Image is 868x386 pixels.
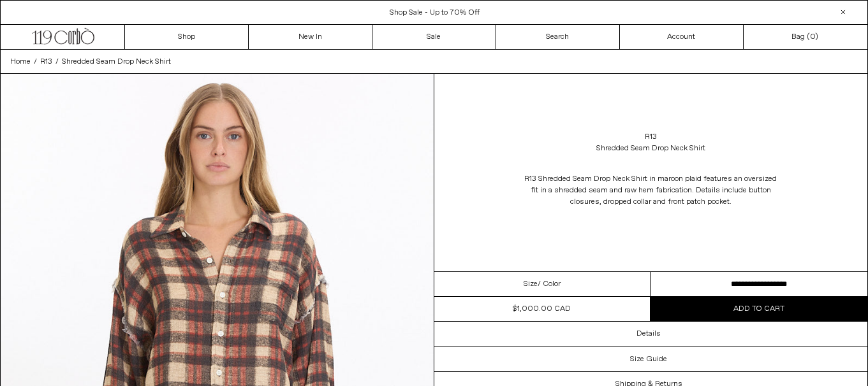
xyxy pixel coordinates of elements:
[538,278,561,290] span: / Color
[620,25,744,49] a: Account
[596,143,705,154] div: Shredded Seam Drop Neck Shirt
[40,56,52,68] a: R13
[810,32,815,42] span: 0
[630,355,667,364] h3: Size Guide
[125,25,249,49] a: Shop
[10,56,31,68] a: Home
[390,8,480,18] a: Shop Sale - Up to 70% Off
[636,329,661,338] h3: Details
[249,25,372,49] a: New In
[651,297,867,321] button: Add to cart
[524,278,538,290] span: Size
[55,56,59,68] span: /
[645,131,657,143] a: R13
[372,25,496,49] a: Sale
[40,57,52,67] span: R13
[513,303,571,315] div: $1,000.00 CAD
[10,57,31,67] span: Home
[62,57,171,67] span: Shredded Seam Drop Neck Shirt
[810,31,818,43] span: )
[62,56,171,68] a: Shredded Seam Drop Neck Shirt
[733,304,784,314] span: Add to cart
[496,25,620,49] a: Search
[34,56,37,68] span: /
[523,167,778,214] p: R13 Shredded Seam Drop Neck Shirt in maroon plaid features an oversized fit in a shredded seam an...
[744,25,867,49] a: Bag ()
